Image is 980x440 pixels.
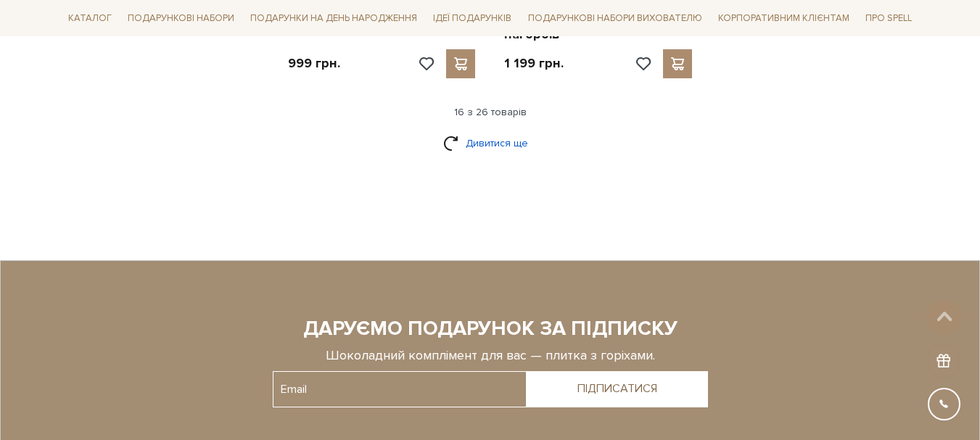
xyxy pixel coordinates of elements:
a: Подарунки на День народження [244,7,423,30]
a: Подарункові набори вихователю [522,6,708,30]
a: Про Spell [860,7,918,30]
a: Дивитися ще [443,130,538,156]
a: Корпоративним клієнтам [712,6,855,30]
p: 1 199 грн. [504,55,564,72]
p: 999 грн. [288,55,340,72]
a: Ідеї подарунків [427,7,517,30]
div: 16 з 26 товарів [57,106,924,119]
a: Каталог [62,7,118,30]
a: Подарункові набори [122,7,240,30]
